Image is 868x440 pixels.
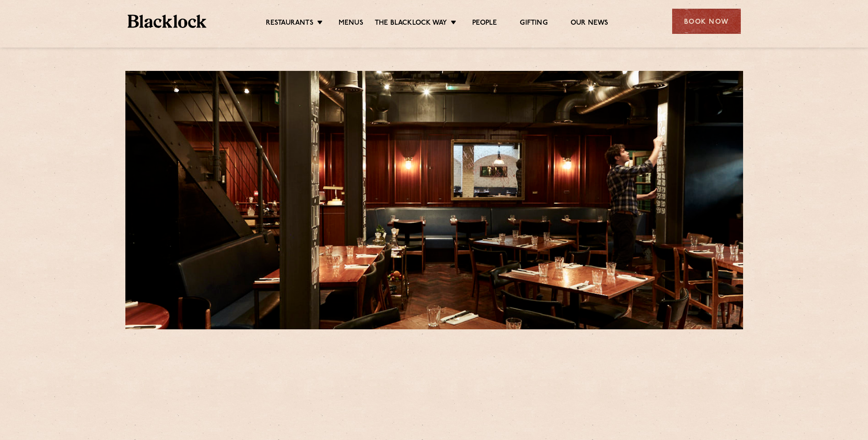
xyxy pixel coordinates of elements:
[339,19,363,29] a: Menus
[375,19,447,29] a: The Blacklock Way
[571,19,609,29] a: Our News
[472,19,497,29] a: People
[520,19,547,29] a: Gifting
[128,15,207,28] img: BL_Textured_Logo-footer-cropped.svg
[672,9,741,34] div: Book Now
[266,19,313,29] a: Restaurants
